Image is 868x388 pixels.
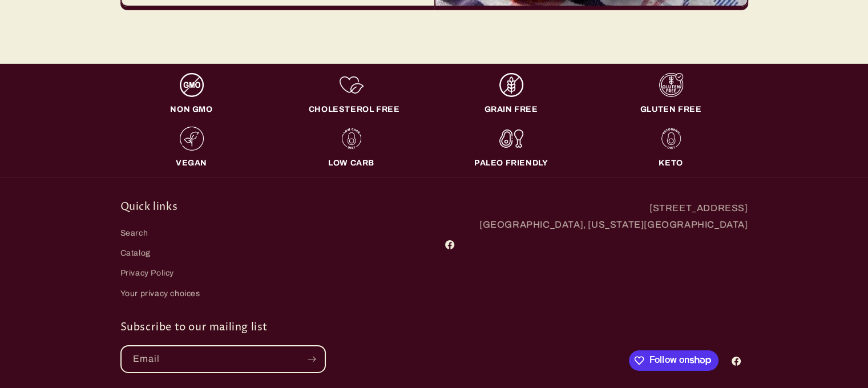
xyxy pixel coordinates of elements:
[120,263,174,283] a: Privacy Policy
[180,127,204,151] img: feature-item-5
[474,158,548,168] div: PALEO FRIENDLY
[170,104,212,115] div: NON GMO
[499,127,523,151] img: feature-item-7
[180,73,204,97] img: feature-item-1
[340,127,364,151] img: feature-item-6
[659,127,683,151] img: feature-item-8
[340,73,364,97] img: feature-item-2
[120,243,151,263] a: Catalog
[120,321,623,334] h2: Subscribe to our mailing list
[309,104,400,115] div: CHOLESTEROL FREE
[328,158,374,168] div: LOW CARB
[659,73,683,97] img: feature-item-4
[176,158,207,168] div: VEGAN
[499,73,523,97] img: feature-item-3
[120,200,431,213] h2: Quick links
[300,345,325,373] button: Subscribe
[120,226,148,243] a: Search
[120,284,200,304] a: Your privacy choices
[438,200,748,233] p: [STREET_ADDRESS] [GEOGRAPHIC_DATA], [US_STATE][GEOGRAPHIC_DATA]
[640,104,702,115] div: GLUTEN FREE
[659,158,683,168] div: KETO
[485,104,538,115] div: GRAIN FREE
